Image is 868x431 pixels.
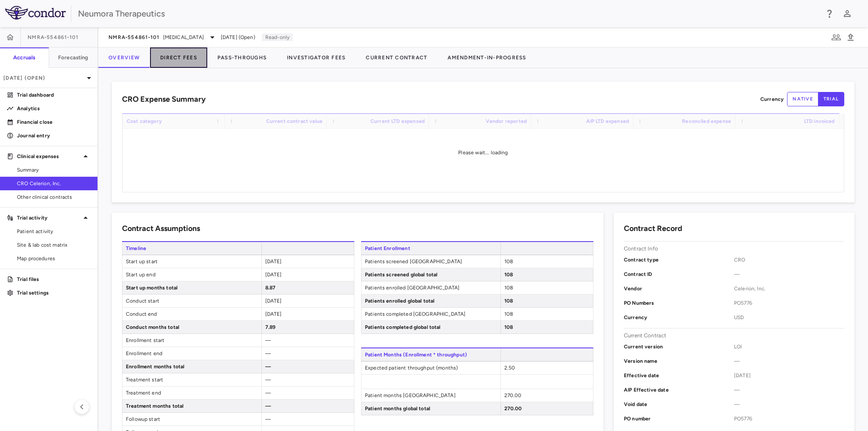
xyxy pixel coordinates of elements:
[734,372,844,379] span: [DATE]
[624,332,666,339] p: Current Contract
[265,390,271,396] span: —
[17,132,91,139] p: Journal entry
[122,373,262,386] span: Treatment start
[122,321,262,334] span: Conduct months total
[122,94,206,105] h6: CRO Expense Summary
[734,357,844,365] span: —
[58,54,89,61] h6: Forecasting
[17,275,91,283] p: Trial files
[17,214,81,222] p: Trial activity
[221,33,255,41] span: [DATE] (Open)
[734,299,844,307] span: PO5776
[624,223,682,234] h6: Contract Record
[78,7,819,20] div: Neumora Therapeutics
[624,343,734,350] p: Current version
[122,268,262,281] span: Start up end
[3,74,84,82] p: [DATE] (Open)
[624,299,734,307] p: PO Numbers
[265,337,271,343] span: —
[734,285,844,292] span: Celerion, Inc.
[265,285,276,291] span: 8.87
[5,6,66,19] img: logo-full-SnFGN8VE.png
[122,360,262,373] span: Enrollment months total
[361,348,501,361] span: Patient Months (Enrollment * throughput)
[504,324,513,330] span: 108
[122,255,262,268] span: Start up start
[362,389,501,402] span: Patient months [GEOGRAPHIC_DATA]
[122,400,262,412] span: Treatment months total
[265,364,271,370] span: —
[624,415,734,423] p: PO number
[265,416,271,422] span: —
[17,105,91,112] p: Analytics
[734,400,844,408] span: —
[458,150,508,156] span: Please wait... loading
[17,153,81,160] p: Clinical expenses
[122,242,262,255] span: Timeline
[262,33,293,41] p: Read-only
[163,33,204,41] span: [MEDICAL_DATA]
[504,298,513,304] span: 108
[265,350,271,356] span: —
[122,295,262,307] span: Conduct start
[734,270,844,278] span: —
[624,285,734,292] p: Vendor
[624,270,734,278] p: Contract ID
[437,47,536,68] button: Amendment-In-Progress
[362,268,501,281] span: Patients screened global total
[504,311,513,317] span: 108
[17,255,91,262] span: Map procedures
[17,118,91,126] p: Financial close
[17,166,91,174] span: Summary
[17,289,91,297] p: Trial settings
[356,47,437,68] button: Current Contract
[504,406,522,412] span: 270.00
[362,255,501,268] span: Patients screened [GEOGRAPHIC_DATA]
[504,285,513,291] span: 108
[277,47,356,68] button: Investigator Fees
[818,92,844,106] button: trial
[122,334,262,347] span: Enrollment start
[17,228,91,235] span: Patient activity
[122,308,262,320] span: Conduct end
[122,281,262,294] span: Start up months total
[624,245,658,253] p: Contract Info
[265,272,282,278] span: [DATE]
[362,402,501,415] span: Patient months global total
[624,386,734,394] p: AIP Effective date
[624,372,734,379] p: Effective date
[122,387,262,399] span: Treatment end
[98,47,150,68] button: Overview
[265,324,276,330] span: 7.89
[362,295,501,307] span: Patients enrolled global total
[624,256,734,264] p: Contract type
[17,193,91,201] span: Other clinical contracts
[122,413,262,425] span: Followup start
[624,357,734,365] p: Version name
[13,54,35,61] h6: Accruals
[504,365,515,371] span: 2.50
[17,91,91,99] p: Trial dashboard
[122,223,200,234] h6: Contract Assumptions
[734,314,844,321] span: USD
[150,47,207,68] button: Direct Fees
[504,392,522,398] span: 270.00
[207,47,277,68] button: Pass-Throughs
[504,259,513,264] span: 108
[362,361,501,374] span: Expected patient throughput (months)
[734,343,844,350] span: LOI
[361,242,501,255] span: Patient Enrollment
[760,95,784,103] p: Currency
[624,314,734,321] p: Currency
[265,403,271,409] span: —
[17,180,91,187] span: CRO Celerion, Inc.
[265,377,271,383] span: —
[28,34,79,41] span: NMRA‐554861‐101
[265,311,282,317] span: [DATE]
[734,386,844,394] span: —
[734,256,844,264] span: CRO
[265,259,282,264] span: [DATE]
[734,415,844,423] span: PO5776
[17,241,91,249] span: Site & lab cost matrix
[362,281,501,294] span: Patients enrolled [GEOGRAPHIC_DATA]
